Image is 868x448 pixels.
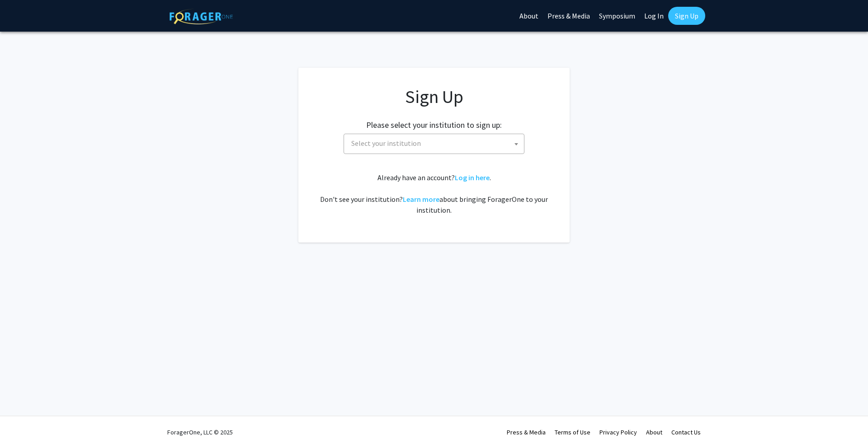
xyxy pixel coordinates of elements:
[646,428,662,436] a: About
[348,134,524,153] span: Select your institution
[599,428,637,436] a: Privacy Policy
[671,428,701,436] a: Contact Us
[403,195,439,204] a: Learn more about bringing ForagerOne to your institution
[351,139,421,148] span: Select your institution
[366,120,502,130] h2: Please select your institution to sign up:
[167,416,233,448] div: ForagerOne, LLC © 2025
[344,134,524,154] span: Select your institution
[170,9,233,24] img: ForagerOne Logo
[455,173,490,182] a: Log in here
[555,428,590,436] a: Terms of Use
[316,86,552,107] h1: Sign Up
[316,172,552,215] div: Already have an account? . Don't see your institution? about bringing ForagerOne to your institut...
[507,428,546,436] a: Press & Media
[668,7,705,25] a: Sign Up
